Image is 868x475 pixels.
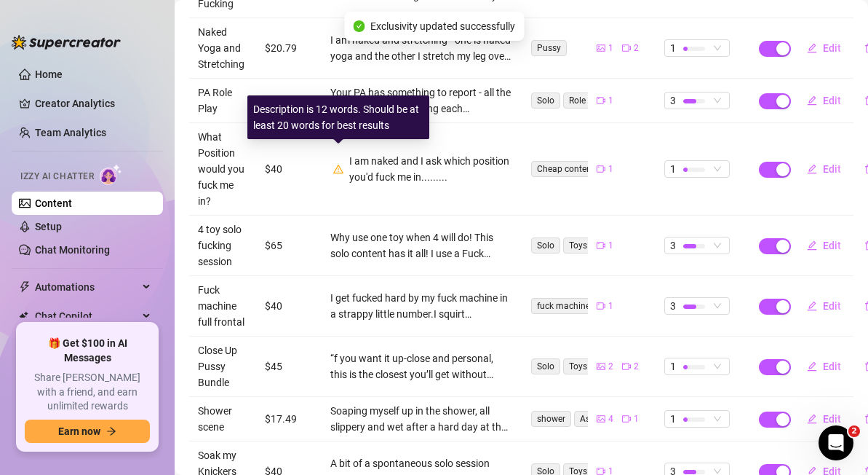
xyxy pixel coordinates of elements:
[634,360,639,374] span: 2
[330,403,512,435] div: Soaping myself up in the shower, all slippery and wet after a hard day at the beach - I very raw ...
[531,40,567,56] span: Pussy
[253,101,423,133] div: Description is 12 words. Should be at least 20 words for best results
[256,18,322,79] td: $20.79
[670,237,676,254] span: 3
[823,95,841,106] span: Edit
[622,362,631,371] span: video-camera
[35,127,106,138] a: Team Analytics
[563,93,611,109] span: Role Play
[35,197,72,209] a: Content
[25,337,150,365] span: 🎁 Get $100 in AI Messages
[597,362,605,371] span: picture
[608,299,613,313] span: 1
[670,411,676,427] span: 1
[634,42,639,55] span: 2
[20,170,94,184] span: Izzy AI Chatter
[35,275,138,299] span: Automations
[189,276,256,337] td: Fuck machine full frontal
[256,397,322,441] td: $17.49
[823,300,841,312] span: Edit
[574,411,600,427] span: Ass
[330,350,512,382] div: “f you want it up-close and personal, this is the closest you’ll get without being between my leg...
[12,35,121,50] img: logo-BBDzfeDw.svg
[670,298,676,314] span: 3
[608,162,613,176] span: 1
[35,92,151,115] a: Creator Analytics
[670,40,676,56] span: 1
[597,165,605,173] span: video-camera
[597,44,605,52] span: picture
[35,68,63,80] a: Home
[25,420,150,443] button: Earn nowarrow-right
[35,244,110,256] a: Chat Monitoring
[35,221,62,232] a: Setup
[531,298,596,314] span: fuck machine
[19,311,28,321] img: Chat Copilot
[622,415,631,423] span: video-camera
[25,371,150,414] span: Share [PERSON_NAME] with a friend, and earn unlimited rewards
[19,281,31,293] span: thunderbolt
[823,42,841,54] span: Edit
[807,95,817,106] span: edit
[531,411,571,427] span: shower
[330,290,512,322] div: I get fucked hard by my fuck machine in a strappy little number.I squirt everywhere as this machi...
[819,425,853,460] iframe: Intercom live chat
[189,18,256,79] td: Naked Yoga and Stretching
[100,164,122,185] img: AI Chatter
[670,93,676,109] span: 3
[370,18,515,34] span: Exclusivity updated successfully
[597,302,605,310] span: video-camera
[795,89,853,112] button: Edit
[330,32,512,64] div: I am naked and stretching - one is naked yoga and the other I stretch my leg over the [PERSON_NAME]
[608,42,613,55] span: 1
[608,94,613,108] span: 1
[256,216,322,276] td: $65
[256,79,322,123] td: $35
[189,337,256,397] td: Close Up Pussy Bundle
[330,229,512,262] div: Why use one toy when 4 will do! This solo content has it all! I use a Fuck Machine and a king coc...
[106,426,116,436] span: arrow-right
[807,164,817,174] span: edit
[597,96,605,105] span: video-camera
[807,301,817,311] span: edit
[634,412,639,426] span: 1
[795,36,853,60] button: Edit
[189,397,256,441] td: Shower scene
[531,237,560,254] span: Solo
[333,164,343,174] span: warning
[256,123,322,216] td: $40
[597,241,605,250] span: video-camera
[563,237,593,254] span: Toys
[256,276,322,337] td: $40
[563,358,593,374] span: Toys
[848,425,860,437] span: 2
[353,20,365,32] span: check-circle
[189,216,256,276] td: 4 toy solo fucking session
[608,360,613,374] span: 2
[670,161,676,177] span: 1
[349,153,512,185] div: I am naked and I ask which position you'd fuck me in.........
[531,93,560,109] span: Solo
[256,337,322,397] td: $45
[823,413,841,425] span: Edit
[823,361,841,372] span: Edit
[807,361,817,372] span: edit
[807,414,817,424] span: edit
[531,358,560,374] span: Solo
[807,240,817,251] span: edit
[823,163,841,175] span: Edit
[795,355,853,378] button: Edit
[189,123,256,216] td: What Position would you fuck me in?
[330,85,512,117] div: Your PA has something to report - all the staff seem to be fucking each other......but it seems y...
[597,415,605,423] span: picture
[35,305,138,328] span: Chat Copilot
[795,234,853,257] button: Edit
[622,44,631,52] span: video-camera
[608,412,613,426] span: 4
[823,240,841,251] span: Edit
[670,358,676,374] span: 1
[58,425,100,437] span: Earn now
[608,239,613,253] span: 1
[795,407,853,431] button: Edit
[189,79,256,123] td: PA Role Play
